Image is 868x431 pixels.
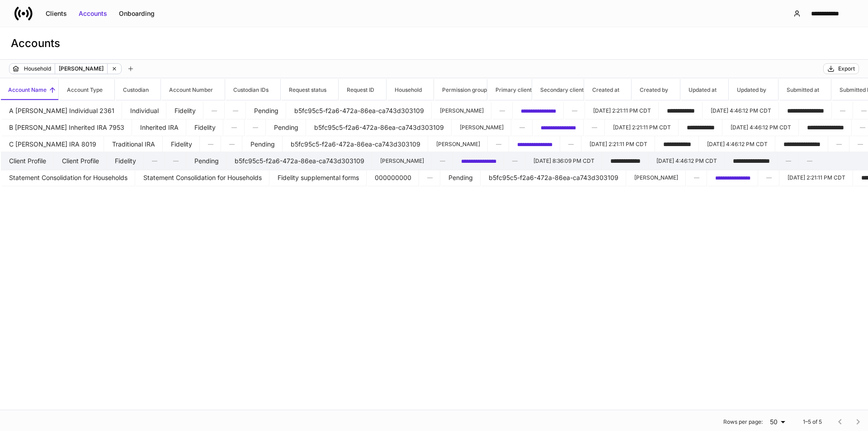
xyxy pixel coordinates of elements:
[212,106,217,115] h6: —
[526,152,602,170] td: 2025-09-16T01:36:09.534Z
[613,124,671,131] p: [DATE] 2:21:11 PM CDT
[2,169,135,186] td: Statement Consolidation for Households
[108,152,144,170] td: Fidelity
[435,79,487,100] span: Permission group
[838,65,855,72] div: Export
[723,418,763,426] p: Rows per page:
[606,119,679,136] td: 2025-09-18T19:21:11.864Z
[860,123,865,132] h6: —
[500,106,505,115] h6: —
[1,79,58,100] span: Account Name
[454,152,504,170] td: bd68a1a2-0a4f-4167-a0cc-96a566b154f3
[287,102,432,119] td: b5fc95c5-f2a6-472a-86ea-ca743d303109
[512,156,518,165] h6: —
[208,140,213,148] h6: —
[427,173,433,182] h6: —
[113,6,160,21] button: Onboarding
[243,136,283,153] td: Pending
[73,6,113,21] button: Accounts
[387,79,434,100] span: Household
[481,169,626,186] td: b5fc95c5-f2a6-472a-86ea-ca743d303109
[133,119,186,136] td: Inherited IRA
[649,152,725,170] td: 2025-09-23T21:46:12.842Z
[231,123,237,132] h6: —
[708,169,758,186] td: bd68a1a2-0a4f-4167-a0cc-96a566b154f3
[267,119,306,136] td: Pending
[533,85,584,94] h6: Secondary client
[711,107,771,114] p: [DATE] 4:46:12 PM CDT
[723,119,799,136] td: 2025-09-23T21:46:12.842Z
[46,9,67,18] div: Clients
[707,141,768,148] p: [DATE] 4:46:12 PM CDT
[79,9,107,18] div: Accounts
[681,79,728,100] span: Updated at
[807,156,812,165] h6: —
[634,174,678,181] p: [PERSON_NAME]
[730,79,778,100] span: Updated by
[436,141,480,148] p: [PERSON_NAME]
[60,79,114,100] span: Account Type
[568,140,574,148] h6: —
[533,79,584,100] span: Secondary client
[2,119,132,136] td: B Kimberly Trad Inherited IRA 7953
[187,119,223,136] td: Fidelity
[282,79,338,100] span: Request status
[840,106,845,115] h6: —
[55,152,107,170] td: Client Profile
[519,123,525,132] h6: —
[116,79,160,100] span: Custodian
[253,123,258,132] h6: —
[162,85,213,94] h6: Account Number
[681,85,717,94] h6: Updated at
[590,141,647,148] p: [DATE] 2:21:11 PM CDT
[162,79,225,100] span: Account Number
[60,85,103,94] h6: Account Type
[270,169,367,186] td: Fidelity supplemental forms
[2,136,104,153] td: C Kimberly Trad IRA 8019
[488,79,532,100] span: Primary client
[40,6,73,21] button: Clients
[440,156,445,165] h6: —
[226,85,269,94] h6: Custodian IDs
[227,152,372,170] td: b5fc95c5-f2a6-472a-86ea-ca743d303109
[380,157,424,165] p: [PERSON_NAME]
[861,106,867,115] h6: —
[164,136,200,153] td: Fidelity
[116,85,149,94] h6: Custodian
[460,124,504,131] p: [PERSON_NAME]
[282,85,326,94] h6: Request status
[632,85,668,94] h6: Created by
[632,79,680,100] span: Created by
[730,85,766,94] h6: Updated by
[226,79,280,100] span: Custodian IDs
[533,119,584,136] td: bd68a1a2-0a4f-4167-a0cc-96a566b154f3
[593,107,651,114] p: [DATE] 2:21:11 PM CDT
[1,85,47,94] h6: Account Name
[2,152,54,170] td: Client Profile
[233,106,238,115] h6: —
[533,157,594,165] p: [DATE] 8:36:09 PM CDT
[387,85,422,94] h6: Household
[488,85,532,94] h6: Primary client
[59,64,104,73] p: [PERSON_NAME]
[136,169,269,186] td: Statement Consolidation for Households
[187,152,226,170] td: Pending
[858,140,863,148] h6: —
[700,136,775,153] td: 2025-09-23T21:46:12.841Z
[440,107,484,114] p: [PERSON_NAME]
[585,85,619,94] h6: Created at
[731,124,791,131] p: [DATE] 4:46:12 PM CDT
[340,79,386,100] span: Request ID
[836,140,842,148] h6: —
[496,140,501,148] h6: —
[152,156,157,165] h6: —
[105,136,163,153] td: Traditional IRA
[823,63,859,74] button: Export
[766,417,788,426] div: 50
[173,156,179,165] h6: —
[803,418,822,426] p: 1–5 of 5
[786,156,791,165] h6: —
[780,169,853,186] td: 2025-09-18T19:21:11.866Z
[656,157,717,165] p: [DATE] 4:46:12 PM CDT
[592,123,597,132] h6: —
